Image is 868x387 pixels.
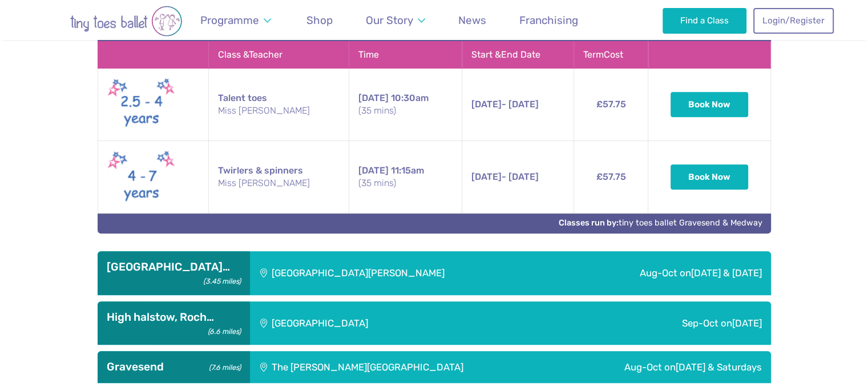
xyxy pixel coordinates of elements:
[358,177,453,190] small: (35 mins)
[199,274,240,286] small: (3.45 miles)
[663,8,746,33] a: Find a Class
[250,351,556,383] div: The [PERSON_NAME][GEOGRAPHIC_DATA]
[471,99,539,110] span: - [DATE]
[208,68,349,141] td: Talent toes
[349,41,462,68] th: Time
[358,92,389,103] span: [DATE]
[107,311,241,324] h3: High halstow, Roch…
[204,324,240,336] small: (6.6 miles)
[471,99,502,110] span: [DATE]
[107,148,176,206] img: Twirlers & Spinners New (May 2025)
[301,7,338,34] a: Shop
[208,141,349,213] td: Twirlers & spinners
[471,171,539,182] span: - [DATE]
[306,14,333,27] span: Shop
[453,7,492,34] a: News
[559,218,619,228] strong: Classes run by:
[691,267,762,279] span: [DATE] & [DATE]
[574,41,648,68] th: Term Cost
[574,68,648,141] td: £57.75
[559,251,771,295] div: Aug-Oct on
[358,104,453,117] small: (35 mins)
[458,14,486,27] span: News
[732,317,762,329] span: [DATE]
[514,7,584,34] a: Franchising
[208,41,349,68] th: Class & Teacher
[107,75,176,134] img: Talent toes New (May 2025)
[250,251,559,295] div: [GEOGRAPHIC_DATA][PERSON_NAME]
[195,7,277,34] a: Programme
[358,165,389,176] span: [DATE]
[671,164,748,190] button: Book Now
[35,6,217,37] img: tiny toes ballet
[107,260,241,274] h3: [GEOGRAPHIC_DATA]…
[218,177,340,190] small: Miss [PERSON_NAME]
[205,360,240,372] small: (7.6 miles)
[250,301,544,345] div: [GEOGRAPHIC_DATA]
[676,361,762,373] span: [DATE] & Saturdays
[559,218,762,228] a: Classes run by:tiny toes ballet Gravesend & Medway
[200,14,259,27] span: Programme
[462,41,574,68] th: Start & End Date
[366,14,413,27] span: Our Story
[544,301,771,345] div: Sep-Oct on
[574,141,648,213] td: £57.75
[753,8,833,33] a: Login/Register
[471,171,502,182] span: [DATE]
[360,7,430,34] a: Our Story
[107,360,241,374] h3: Gravesend
[218,104,340,117] small: Miss [PERSON_NAME]
[556,351,770,383] div: Aug-Oct on
[671,92,748,117] button: Book Now
[519,14,578,27] span: Franchising
[349,68,462,141] td: 10:30am
[349,141,462,213] td: 11:15am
